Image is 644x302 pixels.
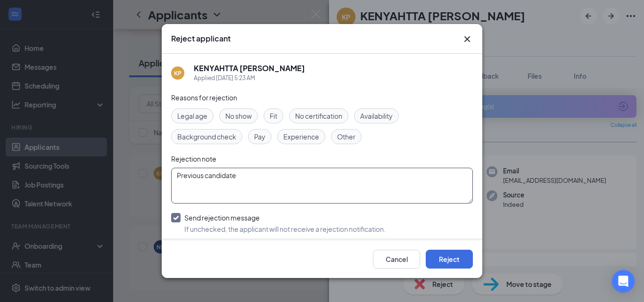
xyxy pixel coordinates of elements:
[171,155,216,163] span: Rejection note
[337,131,355,142] span: Other
[194,73,305,83] div: Applied [DATE] 5:23 AM
[177,111,207,121] span: Legal age
[171,168,473,204] textarea: Previous candidate.
[283,131,319,142] span: Experience
[270,111,277,121] span: Fit
[373,250,420,269] button: Cancel
[254,131,265,142] span: Pay
[171,33,231,44] h3: Reject applicant
[174,69,182,77] div: KP
[462,33,473,45] svg: Cross
[462,33,473,45] button: Close
[177,131,236,142] span: Background check
[225,111,252,121] span: No show
[360,111,393,121] span: Availability
[295,111,342,121] span: No certification
[612,270,635,293] div: Open Intercom Messenger
[171,93,237,102] span: Reasons for rejection
[194,63,305,73] h5: KENYAHTTA [PERSON_NAME]
[426,250,473,269] button: Reject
